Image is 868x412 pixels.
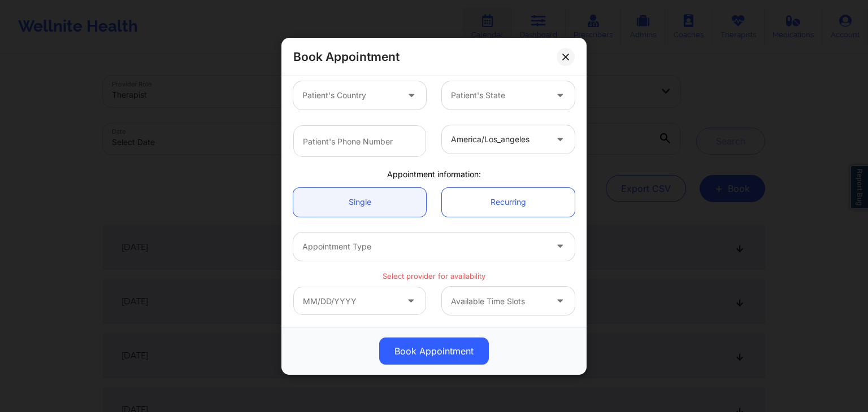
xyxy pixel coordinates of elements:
a: Single [293,187,426,216]
a: Recurring [442,187,575,216]
input: Patient's Phone Number [293,125,426,157]
button: Book Appointment [379,338,489,365]
div: Appointment information: [285,169,583,180]
div: america/los_angeles [451,125,546,154]
h2: Book Appointment [293,49,400,64]
input: MM/DD/YYYY [293,287,426,315]
p: Select provider for availability [293,270,575,281]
